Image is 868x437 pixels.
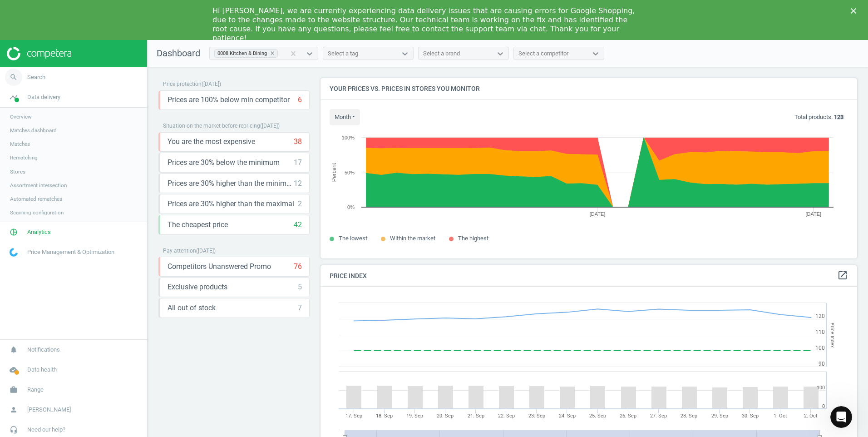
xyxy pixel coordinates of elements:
[212,6,641,43] div: Hi [PERSON_NAME], we are currently experiencing data delivery issues that are causing errors for ...
[774,413,787,419] tspan: 1. Oct
[834,114,843,120] b: 123
[27,248,114,256] span: Price Management & Optimization
[817,385,825,391] text: 100
[163,248,196,254] span: Pay attention
[339,235,367,242] span: The lowest
[328,50,358,58] div: Select a tag
[7,47,71,60] img: ajHJNr6hYgQAAAAASUVORK5CYII=
[819,361,825,367] text: 90
[468,413,484,419] tspan: 21. Sep
[27,93,60,101] span: Data delivery
[168,179,294,189] span: Prices are 30% higher than the minimum
[10,168,25,175] span: Stores
[742,413,759,419] tspan: 30. Sep
[196,248,216,254] span: ( [DATE] )
[294,220,302,230] div: 42
[10,248,18,257] img: wGWNvw8QSZomAAAAABJRU5ErkJggg==
[518,50,568,58] div: Select a competitor
[168,282,227,292] span: Exclusive products
[27,406,71,414] span: [PERSON_NAME]
[458,235,488,242] span: The highest
[294,137,302,147] div: 38
[27,366,57,374] span: Data health
[10,209,64,216] span: Scanning configuration
[168,158,280,168] span: Prices are 30% below the minimum
[294,158,302,168] div: 17
[423,50,460,58] div: Select a brand
[5,341,22,358] i: notifications
[163,81,202,87] span: Price protection
[168,262,271,272] span: Competitors Unanswered Promo
[528,413,545,419] tspan: 23. Sep
[10,154,38,161] span: Rematching
[345,413,362,419] tspan: 17. Sep
[589,413,606,419] tspan: 25. Sep
[5,89,22,106] i: timeline
[711,413,728,419] tspan: 29. Sep
[437,413,454,419] tspan: 20. Sep
[321,265,857,287] h4: Price Index
[5,381,22,398] i: work
[294,179,302,189] div: 12
[202,81,221,87] span: ( [DATE] )
[650,413,667,419] tspan: 27. Sep
[298,199,302,209] div: 2
[168,220,228,230] span: The cheapest price
[830,406,852,428] iframe: Intercom live chat
[681,413,697,419] tspan: 28. Sep
[10,127,57,134] span: Matches dashboard
[27,426,65,434] span: Need our help?
[168,95,290,105] span: Prices are 100% below min competitor
[10,140,30,148] span: Matches
[815,329,825,335] text: 110
[298,282,302,292] div: 5
[805,211,821,217] tspan: [DATE]
[298,95,302,105] div: 6
[10,195,62,203] span: Automated rematches
[822,403,825,409] text: 0
[347,204,355,210] text: 0%
[27,228,51,236] span: Analytics
[168,199,294,209] span: Prices are 30% higher than the maximal
[5,69,22,86] i: search
[390,235,435,242] span: Within the market
[590,211,606,217] tspan: [DATE]
[559,413,576,419] tspan: 24. Sep
[376,413,393,419] tspan: 18. Sep
[342,135,355,140] text: 100%
[804,413,818,419] tspan: 2. Oct
[168,303,216,313] span: All out of stock
[829,323,835,348] tspan: Price Index
[260,123,280,129] span: ( [DATE] )
[163,123,260,129] span: Situation on the market before repricing
[331,163,337,182] tspan: Percent
[498,413,515,419] tspan: 22. Sep
[406,413,423,419] tspan: 19. Sep
[330,109,360,125] button: month
[10,113,32,120] span: Overview
[321,78,857,99] h4: Your prices vs. prices in stores you monitor
[294,262,302,272] div: 76
[27,386,44,394] span: Range
[837,270,848,281] i: open_in_new
[168,137,255,147] span: You are the most expensive
[27,73,45,81] span: Search
[815,345,825,351] text: 100
[851,8,860,14] div: Close
[10,182,67,189] span: Assortment intersection
[345,170,355,175] text: 50%
[620,413,636,419] tspan: 26. Sep
[815,313,825,319] text: 120
[5,361,22,378] i: cloud_done
[5,401,22,418] i: person
[5,223,22,241] i: pie_chart_outlined
[27,346,60,354] span: Notifications
[215,50,267,57] div: 0008 Kitchen & Dining
[837,270,848,282] a: open_in_new
[298,303,302,313] div: 7
[157,48,200,59] span: Dashboard
[794,113,843,121] p: Total products:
